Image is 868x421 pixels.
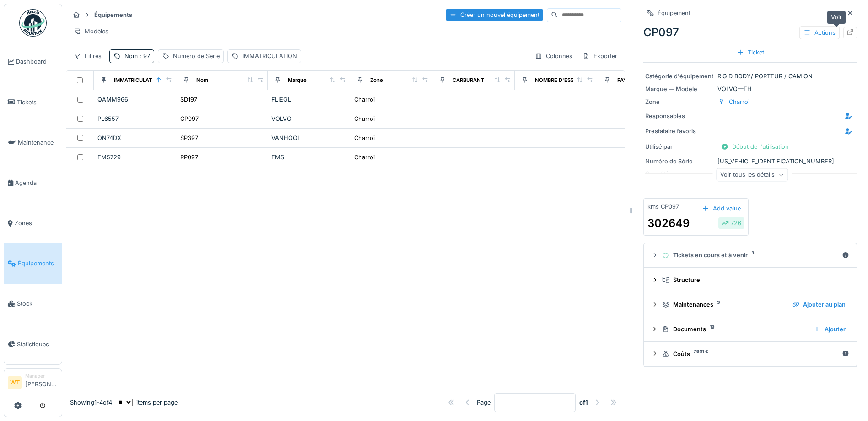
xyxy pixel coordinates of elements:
[25,372,58,379] div: Manager
[643,24,857,41] div: CP097
[662,251,838,259] div: Tickets en cours et à venir
[4,162,62,203] a: Agenda
[4,243,62,284] a: Équipements
[70,25,113,38] div: Modèles
[97,114,172,123] div: PL6557
[91,11,136,19] strong: Équipements
[97,134,172,142] div: ON74DX
[578,49,621,63] div: Exporter
[180,114,199,123] div: CP097
[243,52,297,60] div: IMMATRICULATION
[370,76,383,84] div: Zone
[716,168,788,182] div: Voir tous les détails
[645,85,714,93] div: Marque — Modèle
[810,323,849,335] div: Ajouter
[354,134,375,142] div: Charroi
[17,299,58,308] span: Stock
[25,372,58,392] li: [PERSON_NAME]
[645,127,714,135] div: Prestataire favoris
[645,97,714,106] div: Zone
[647,202,679,211] div: kms CP097
[8,372,58,394] a: WT Manager[PERSON_NAME]
[4,42,62,82] a: Dashboard
[354,95,375,104] div: Charroi
[827,11,846,24] div: Voir
[4,284,62,324] a: Stock
[173,52,220,60] div: Numéro de Série
[446,9,543,21] div: Créer un nouvel équipement
[698,202,744,215] div: Add value
[271,134,346,142] div: VANHOOL
[579,398,588,407] strong: of 1
[354,114,375,123] div: Charroi
[19,9,47,37] img: Badge_color-CXgf-gQk.svg
[722,219,741,227] div: 726
[647,215,690,232] div: 302649
[15,178,58,187] span: Agenda
[717,140,793,153] div: Début de l'utilisation
[4,122,62,162] a: Maintenance
[531,49,577,63] div: Colonnes
[647,345,853,362] summary: Coûts7891 €
[180,134,198,142] div: SP397
[180,95,197,104] div: SD197
[114,76,162,84] div: IMMATRICULATION
[662,350,838,358] div: Coûts
[645,142,714,151] div: Utilisé par
[729,97,749,106] div: Charroi
[662,275,846,284] div: Structure
[4,82,62,122] a: Tickets
[18,138,58,147] span: Maintenance
[97,153,172,162] div: EM5729
[70,49,106,63] div: Filtres
[662,300,785,309] div: Maintenances
[8,376,22,389] li: WT
[17,340,58,349] span: Statistiques
[453,76,484,84] div: CARBURANT
[97,95,172,104] div: QAMM966
[788,298,849,311] div: Ajouter au plan
[477,398,491,407] div: Page
[645,112,714,120] div: Responsables
[16,57,58,66] span: Dashboard
[645,157,714,166] div: Numéro de Série
[733,46,768,59] div: Ticket
[645,157,855,166] div: [US_VEHICLE_IDENTIFICATION_NUMBER]
[647,321,853,338] summary: Documents19Ajouter
[645,85,855,93] div: VOLVO — FH
[180,153,198,162] div: RP097
[271,95,346,104] div: FLIEGL
[124,52,150,60] div: Nom
[15,219,58,227] span: Zones
[70,398,112,407] div: Showing 1 - 4 of 4
[354,153,375,162] div: Charroi
[271,153,346,162] div: FMS
[647,247,853,264] summary: Tickets en cours et à venir3
[645,72,714,81] div: Catégorie d'équipement
[271,114,346,123] div: VOLVO
[17,98,58,107] span: Tickets
[138,53,150,59] span: : 97
[116,398,178,407] div: items per page
[4,324,62,364] a: Statistiques
[535,76,582,84] div: NOMBRE D'ESSIEU
[658,9,690,17] div: Équipement
[288,76,307,84] div: Marque
[645,72,855,81] div: RIGID BODY/ PORTEUR / CAMION
[799,26,840,39] div: Actions
[617,76,630,84] div: PAYS
[662,325,806,334] div: Documents
[18,259,58,268] span: Équipements
[4,203,62,243] a: Zones
[647,296,853,313] summary: Maintenances3Ajouter au plan
[196,76,208,84] div: Nom
[647,271,853,288] summary: Structure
